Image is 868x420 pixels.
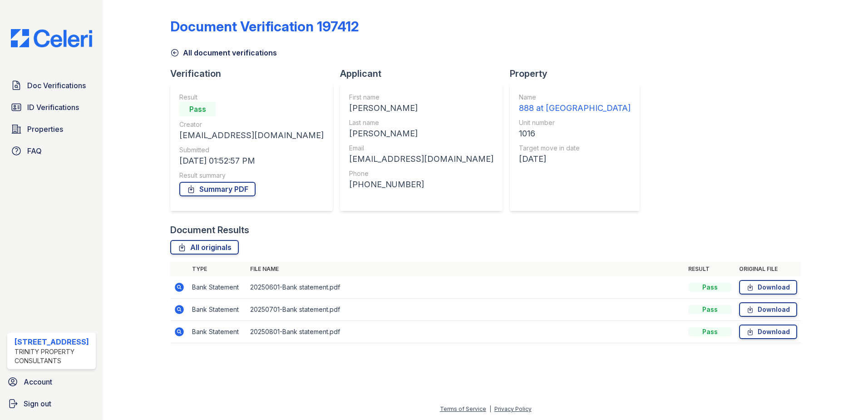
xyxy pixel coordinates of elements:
span: Properties [27,124,63,135]
div: [EMAIL_ADDRESS][DOMAIN_NAME] [179,129,324,142]
div: 888 at [GEOGRAPHIC_DATA] [519,102,631,115]
a: Sign out [4,395,99,413]
a: Account [4,373,99,391]
img: CE_Logo_Blue-a8612792a0a2168367f1c8372b55b34899dd931a85d93a1a3d3e32e68fde9ad4.png [4,29,99,47]
div: Name [519,93,631,102]
div: Pass [688,283,732,292]
a: ID Verifications [7,98,96,116]
span: FAQ [27,145,42,156]
div: Document Results [170,224,249,236]
a: Properties [7,120,96,138]
div: Email [349,144,493,153]
a: Download [739,325,797,339]
div: | [489,405,491,412]
div: Applicant [340,67,510,80]
span: ID Verifications [27,102,79,113]
td: Bank Statement [188,299,247,321]
div: Target move in date [519,144,631,153]
a: Privacy Policy [494,405,532,412]
a: Doc Verifications [7,76,96,95]
span: Doc Verifications [27,80,86,91]
div: [DATE] [519,153,631,165]
div: 1016 [519,127,631,140]
div: Property [510,67,647,80]
a: All originals [170,240,239,255]
td: 20250601-Bank statement.pdf [247,276,685,299]
a: All document verifications [170,47,277,58]
th: Type [188,262,247,276]
div: Trinity Property Consultants [15,347,92,365]
div: Result [179,93,324,102]
div: Submitted [179,145,324,155]
td: Bank Statement [188,321,247,343]
div: First name [349,93,493,102]
div: [STREET_ADDRESS] [15,336,92,347]
div: Last name [349,118,493,127]
a: Summary PDF [179,182,256,196]
div: [PHONE_NUMBER] [349,178,493,191]
div: Result summary [179,171,324,180]
div: Pass [179,102,216,116]
a: Download [739,302,797,317]
div: Document Verification 197412 [170,18,359,35]
th: File name [247,262,685,276]
div: Verification [170,67,340,80]
div: [PERSON_NAME] [349,102,493,115]
th: Original file [735,262,801,276]
div: Unit number [519,118,631,127]
a: Download [739,280,797,295]
td: 20250801-Bank statement.pdf [247,321,685,343]
a: Terms of Service [440,405,486,412]
a: Name 888 at [GEOGRAPHIC_DATA] [519,93,631,115]
div: Phone [349,169,493,178]
div: Pass [688,305,732,314]
div: [PERSON_NAME] [349,127,493,140]
td: 20250701-Bank statement.pdf [247,299,685,321]
span: Account [24,376,52,387]
div: [DATE] 01:52:57 PM [179,155,324,167]
div: Creator [179,120,324,129]
td: Bank Statement [188,276,247,299]
span: Sign out [24,398,51,409]
a: FAQ [7,142,96,160]
th: Result [685,262,735,276]
div: [EMAIL_ADDRESS][DOMAIN_NAME] [349,153,493,165]
div: Pass [688,327,732,336]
